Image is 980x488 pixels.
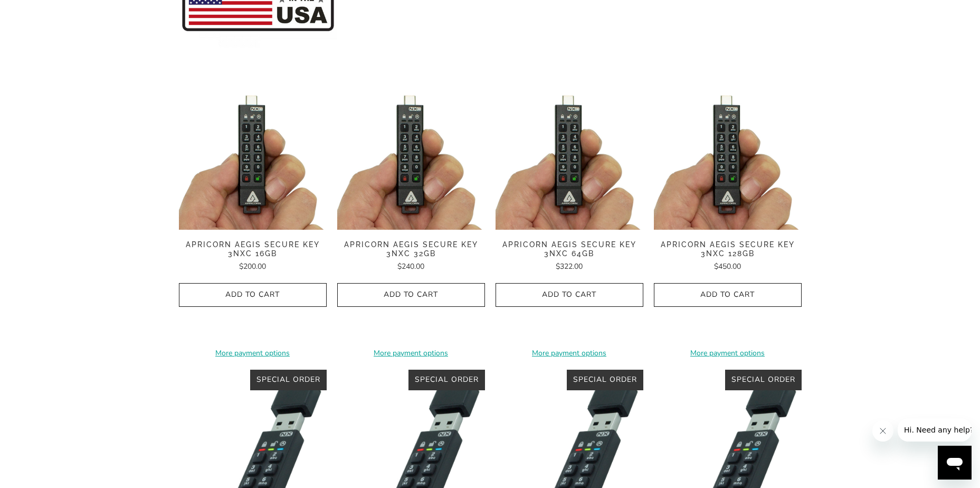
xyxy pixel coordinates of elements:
[507,290,632,299] span: Add to Cart
[496,283,643,307] button: Add to Cart
[654,82,802,230] img: Apricorn Aegis Secure Key 3NXC 128GB
[654,240,802,258] span: Apricorn Aegis Secure Key 3NXC 128GB
[496,240,643,258] span: Apricorn Aegis Secure Key 3NXC 64GB
[179,240,327,273] a: Apricorn Aegis Secure Key 3NXC 16GB $200.00
[731,374,795,384] span: Special Order
[415,374,479,384] span: Special Order
[654,240,802,273] a: Apricorn Aegis Secure Key 3NXC 128GB $450.00
[665,290,791,299] span: Add to Cart
[337,82,485,230] img: Apricorn Aegis Secure Key 3NXC 32GB - Trust Panda
[179,240,327,258] span: Apricorn Aegis Secure Key 3NXC 16GB
[654,348,802,359] a: More payment options
[6,7,76,16] span: Hi. Need any help?
[938,446,972,480] iframe: Button to launch messaging window
[556,261,583,271] span: $322.00
[654,283,802,307] button: Add to Cart
[348,290,474,299] span: Add to Cart
[337,283,485,307] button: Add to Cart
[872,420,893,442] iframe: Close message
[714,261,741,271] span: $450.00
[190,290,316,299] span: Add to Cart
[256,374,320,384] span: Special Order
[397,261,424,271] span: $240.00
[496,240,643,273] a: Apricorn Aegis Secure Key 3NXC 64GB $322.00
[573,374,637,384] span: Special Order
[337,240,485,258] span: Apricorn Aegis Secure Key 3NXC 32GB
[496,82,643,230] img: Apricorn Aegis Secure Key 3NXC 64GB - Trust Panda
[179,283,327,307] button: Add to Cart
[239,261,266,271] span: $200.00
[337,240,485,273] a: Apricorn Aegis Secure Key 3NXC 32GB $240.00
[179,82,327,230] img: Apricorn Aegis Secure Key 3NXC 16GB
[179,348,327,359] a: More payment options
[496,348,643,359] a: More payment options
[898,418,972,442] iframe: Message from company
[337,348,485,359] a: More payment options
